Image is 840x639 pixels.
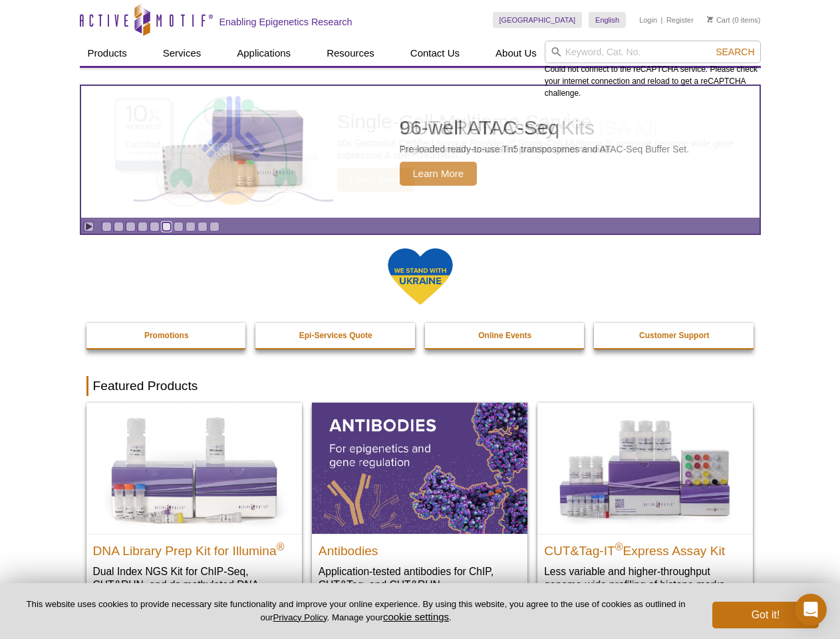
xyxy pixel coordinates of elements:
li: (0 items) [707,12,761,28]
a: Contact Us [402,41,468,66]
div: Could not connect to the reCAPTCHA service. Please check your internet connection and reload to g... [545,41,761,99]
a: Toggle autoplay [84,222,94,232]
button: Got it! [712,602,819,628]
h2: DNA Library Prep Kit for Illumina [93,538,295,558]
a: Go to slide 5 [150,222,160,232]
article: 96-well ATAC-Seq [81,86,760,218]
a: Go to slide 6 [162,222,172,232]
h2: Featured Products [86,376,754,396]
img: DNA Library Prep Kit for Illumina [86,403,302,533]
strong: Customer Support [639,331,709,340]
img: All Antibodies [312,403,527,533]
span: Learn More [400,162,478,186]
a: Services [155,41,210,66]
div: Open Intercom Messenger [795,594,827,626]
img: Your Cart [707,16,713,23]
strong: Epi-Services Quote [299,331,372,340]
a: Active Motif Kit photo 96-well ATAC-Seq Pre-loaded ready-to-use Tn5 transposomes and ATAC-Seq Buf... [81,86,760,218]
img: Active Motif Kit photo [150,102,317,202]
a: English [589,12,626,28]
a: Go to slide 3 [126,222,136,232]
a: CUT&Tag-IT® Express Assay Kit CUT&Tag-IT®Express Assay Kit Less variable and higher-throughput ge... [537,403,753,604]
sup: ® [615,540,623,552]
a: Go to slide 8 [186,222,196,232]
a: Epi-Services Quote [255,323,416,348]
img: CUT&Tag-IT® Express Assay Kit [537,403,753,533]
li: | [661,12,663,28]
a: Go to slide 7 [174,222,184,232]
p: Application-tested antibodies for ChIP, CUT&Tag, and CUT&RUN. [319,564,521,592]
strong: Online Events [478,331,531,340]
a: Register [666,15,694,25]
h2: CUT&Tag-IT Express Assay Kit [544,538,746,558]
a: Go to slide 9 [198,222,208,232]
a: About Us [488,41,545,66]
a: Login [639,15,657,25]
a: Cart [707,15,730,25]
a: Go to slide 1 [102,222,112,232]
a: Go to slide 2 [114,222,124,232]
p: This website uses cookies to provide necessary site functionality and improve your online experie... [21,598,690,624]
a: Promotions [86,323,247,348]
input: Keyword, Cat. No. [545,41,761,63]
a: Applications [229,41,299,66]
a: Go to slide 4 [138,222,148,232]
a: Customer Support [594,323,755,348]
p: Pre-loaded ready-to-use Tn5 transposomes and ATAC-Seq Buffer Set. [400,143,690,155]
a: Go to slide 10 [210,222,219,232]
img: We Stand With Ukraine [387,247,454,306]
a: Online Events [425,323,586,348]
a: [GEOGRAPHIC_DATA] [493,12,583,28]
strong: Promotions [144,331,189,340]
h2: Enabling Epigenetics Research [219,16,352,28]
a: DNA Library Prep Kit for Illumina DNA Library Prep Kit for Illumina® Dual Index NGS Kit for ChIP-... [86,403,302,618]
h2: 96-well ATAC-Seq [400,118,690,138]
h2: Antibodies [319,538,521,558]
span: Search [716,47,754,57]
a: Privacy Policy [273,612,327,622]
a: Products [80,41,135,66]
a: Resources [319,41,382,66]
button: cookie settings [383,611,449,622]
a: All Antibodies Antibodies Application-tested antibodies for ChIP, CUT&Tag, and CUT&RUN. [312,403,527,604]
p: Dual Index NGS Kit for ChIP-Seq, CUT&RUN, and ds methylated DNA assays. [93,564,295,605]
p: Less variable and higher-throughput genome-wide profiling of histone marks​. [544,564,746,592]
button: Search [712,46,758,58]
sup: ® [277,540,285,552]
